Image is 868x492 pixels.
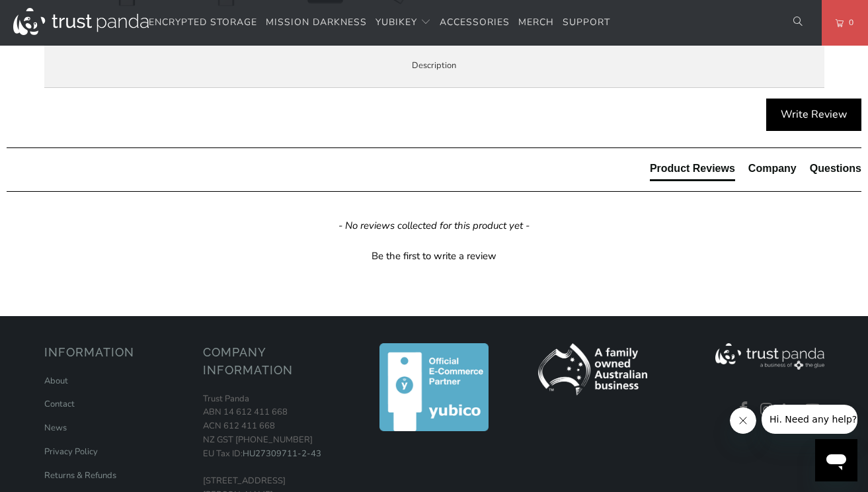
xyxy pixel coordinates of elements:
a: About [44,375,68,387]
span: Merch [518,16,554,28]
div: Company [748,161,797,176]
div: Questions [810,161,861,176]
a: Contact [44,398,75,410]
iframe: Message from company [762,405,857,434]
a: Mission Darkness [266,7,367,38]
div: Product Reviews [650,161,735,176]
img: Trust Panda Australia [13,8,149,35]
span: YubiKey [375,16,417,28]
a: Trust Panda Australia on YouTube [803,401,823,419]
a: Support [563,7,610,38]
span: 0 [844,15,854,30]
div: Be the first to write a review [372,249,496,263]
a: HU27309711-2-43 [243,448,321,460]
label: Description [44,44,824,88]
span: Encrypted Storage [149,16,257,28]
iframe: Button to launch messaging window [815,439,857,481]
a: Merch [518,7,554,38]
div: Be the first to write a review [7,246,861,263]
a: Privacy Policy [44,446,98,458]
div: Reviews Tabs [650,161,861,188]
a: Accessories [440,7,510,38]
span: Support [563,16,610,28]
summary: YubiKey [375,7,431,38]
div: Write Review [766,99,861,132]
em: - No reviews collected for this product yet - [338,219,530,233]
a: News [44,422,67,434]
a: Trust Panda Australia on LinkedIn [780,401,800,419]
iframe: Close message [730,407,756,434]
a: Trust Panda Australia on Facebook [734,401,754,419]
a: Trust Panda Australia on Instagram [757,401,777,419]
span: Mission Darkness [266,16,367,28]
span: Accessories [440,16,510,28]
nav: Translation missing: en.navigation.header.main_nav [149,7,610,38]
a: Encrypted Storage [149,7,257,38]
a: Returns & Refunds [44,470,116,481]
